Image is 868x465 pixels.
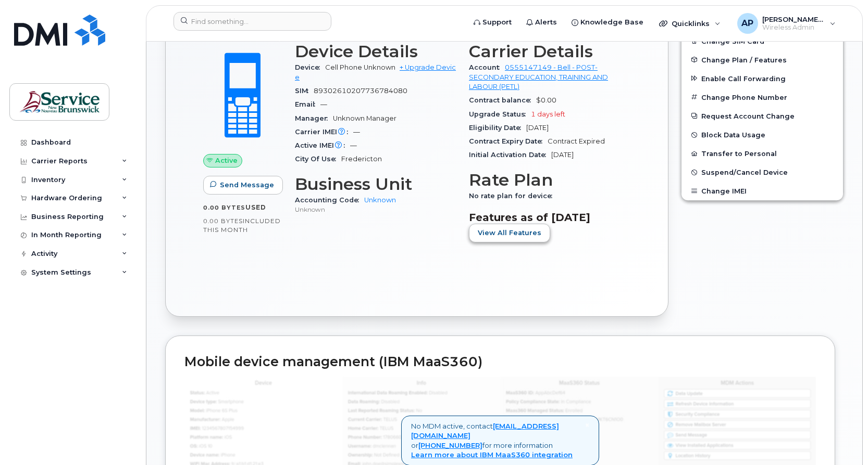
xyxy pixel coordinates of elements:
[762,23,825,32] span: Wireless Admin
[314,87,407,95] span: 89302610207736784080
[466,12,519,33] a: Support
[411,450,573,459] a: Learn more about IBM MaaS360 integration
[295,87,314,95] span: SIM
[295,128,353,136] span: Carrier IMEI
[295,155,341,163] span: City Of Use
[469,96,536,104] span: Contract balance
[730,13,843,34] div: Arseneau, Pierre-Luc (PETL/EPFT)
[295,141,350,149] span: Active IMEI
[295,63,325,71] span: Device
[478,228,541,238] span: View All Features
[762,15,825,23] span: [PERSON_NAME] (PETL/EPFT)
[580,17,643,28] span: Knowledge Base
[469,110,531,118] span: Upgrade Status
[531,110,565,118] span: 1 days left
[203,176,283,195] button: Send Message
[341,155,382,163] span: Fredericton
[469,42,630,61] h3: Carrier Details
[701,56,787,63] span: Change Plan / Features
[203,217,243,225] span: 0.00 Bytes
[548,137,605,145] span: Contract Expired
[741,17,753,30] span: AP
[469,137,548,145] span: Contract Expiry Date
[681,144,843,163] button: Transfer to Personal
[295,42,456,61] h3: Device Details
[652,13,728,34] div: Quicklinks
[295,205,456,214] p: Unknown
[672,19,710,28] span: Quicklinks
[551,151,574,159] span: [DATE]
[469,192,557,200] span: No rate plan for device
[295,196,364,204] span: Accounting Code
[220,180,274,190] span: Send Message
[681,50,843,69] button: Change Plan / Features
[215,156,238,165] span: Active
[469,171,630,189] h3: Rate Plan
[173,12,331,31] input: Find something...
[701,74,786,82] span: Enable Call Forwarding
[245,203,266,211] span: used
[519,12,564,33] a: Alerts
[333,114,396,122] span: Unknown Manager
[364,196,396,204] a: Unknown
[353,128,360,136] span: —
[469,211,630,224] h3: Features as of [DATE]
[681,163,843,182] button: Suspend/Cancel Device
[295,100,320,108] span: Email
[325,63,395,71] span: Cell Phone Unknown
[184,355,816,369] h2: Mobile device management (IBM MaaS360)
[681,107,843,125] button: Request Account Change
[564,12,651,33] a: Knowledge Base
[535,17,557,28] span: Alerts
[295,114,333,122] span: Manager
[701,169,788,176] span: Suspend/Cancel Device
[320,100,327,108] span: —
[203,204,245,211] span: 0.00 Bytes
[418,441,482,449] a: [PHONE_NUMBER]
[350,141,357,149] span: —
[681,182,843,200] button: Change IMEI
[469,63,505,71] span: Account
[469,224,550,242] button: View All Features
[681,69,843,88] button: Enable Call Forwarding
[681,88,843,107] button: Change Phone Number
[585,421,589,429] a: Close
[482,17,512,28] span: Support
[681,125,843,144] button: Block Data Usage
[469,124,526,132] span: Eligibility Date
[536,96,556,104] span: $0.00
[295,63,456,81] a: + Upgrade Device
[469,63,608,91] a: 0555147149 - Bell - POST-SECONDARY EDUCATION, TRAINING AND LABOUR (PETL)
[469,151,551,159] span: Initial Activation Date
[295,175,456,193] h3: Business Unit
[585,420,589,430] span: ×
[526,124,549,132] span: [DATE]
